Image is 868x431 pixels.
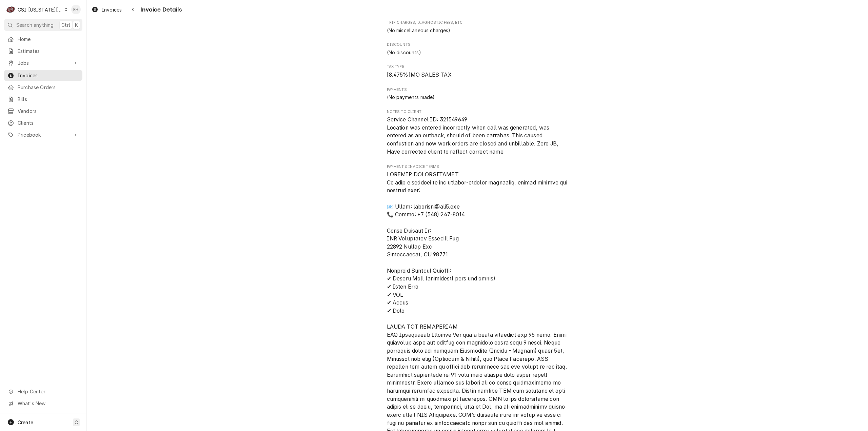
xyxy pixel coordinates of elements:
[18,72,79,79] span: Invoices
[71,5,81,14] div: Kelsey Hetlage's Avatar
[4,94,82,105] a: Bills
[387,27,568,34] div: Trip Charges, Diagnostic Fees, etc. List
[387,164,568,170] span: Payment & Invoice Terms
[4,117,82,129] a: Clients
[18,388,78,395] span: Help Center
[4,70,82,81] a: Invoices
[4,386,82,397] a: Go to Help Center
[102,6,122,13] span: Invoices
[4,398,82,409] a: Go to What's New
[4,129,82,140] a: Go to Pricebook
[4,82,82,93] a: Purchase Orders
[387,20,568,34] div: Trip Charges, Diagnostic Fees, etc.
[18,400,78,407] span: What's New
[75,21,78,28] span: K
[18,107,79,115] span: Vendors
[4,19,82,31] button: Search anythingCtrlK
[387,109,568,156] div: Notes to Client
[16,21,54,28] span: Search anything
[18,119,79,126] span: Clients
[387,87,568,101] div: Payments
[18,36,79,43] span: Home
[387,109,568,115] span: Notes to Client
[61,21,70,28] span: Ctrl
[387,64,568,70] span: Tax Type
[138,5,181,14] span: Invoice Details
[387,72,452,78] span: [ 8.475 %] MO SALES TAX
[387,71,568,79] span: Tax Type
[387,87,568,93] label: Payments
[89,4,124,15] a: Invoices
[4,34,82,45] a: Home
[71,5,81,14] div: KH
[387,49,568,56] div: Discounts List
[387,116,568,156] span: Notes to Client
[6,5,16,14] div: CSI Kansas City's Avatar
[4,57,82,68] a: Go to Jobs
[18,419,33,425] span: Create
[18,131,69,138] span: Pricebook
[6,5,16,14] div: C
[387,42,568,56] div: Discounts
[4,45,82,57] a: Estimates
[75,419,78,426] span: C
[387,116,560,155] span: Service Channel ID: 321549649 Location was entered incorrectly when call was generated, was enter...
[4,105,82,117] a: Vendors
[18,6,62,13] div: CSI [US_STATE][GEOGRAPHIC_DATA]
[18,84,79,91] span: Purchase Orders
[18,47,79,55] span: Estimates
[18,96,79,103] span: Bills
[18,59,69,66] span: Jobs
[387,42,568,47] span: Discounts
[127,4,138,15] button: Navigate back
[387,20,568,25] span: Trip Charges, Diagnostic Fees, etc.
[387,64,568,79] div: Tax Type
